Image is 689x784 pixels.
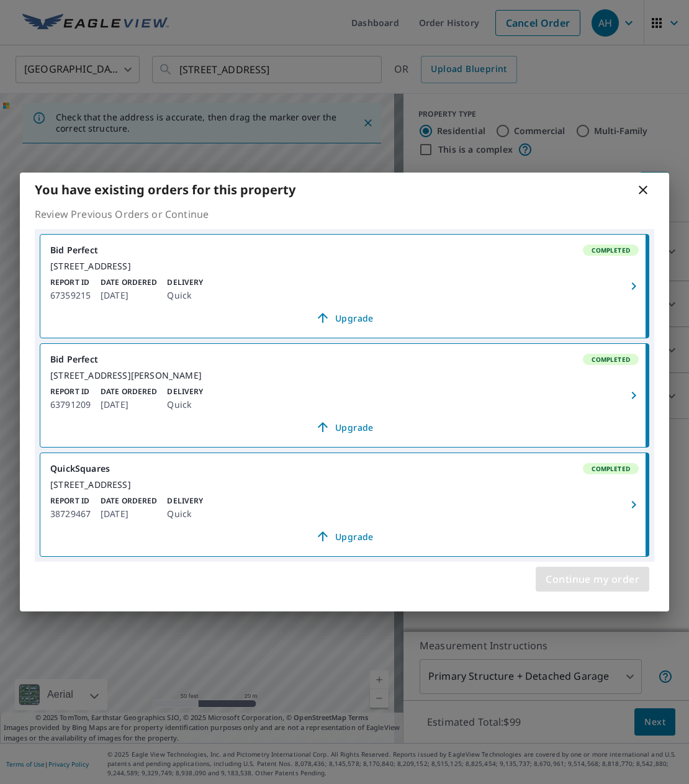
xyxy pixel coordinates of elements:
[58,420,631,435] span: Upgrade
[50,526,639,546] a: Upgrade
[584,355,637,364] span: Completed
[167,386,203,397] p: Delivery
[101,386,157,397] p: Date Ordered
[50,417,639,437] a: Upgrade
[50,507,91,521] p: 38729467
[101,397,157,412] p: [DATE]
[35,181,295,198] b: You have existing orders for this property
[50,397,91,412] p: 63791209
[35,207,654,222] p: Review Previous Orders or Continue
[40,453,649,556] a: QuickSquaresCompleted[STREET_ADDRESS]Report ID38729467Date Ordered[DATE]DeliveryQuickUpgrade
[40,344,649,447] a: Bid PerfectCompleted[STREET_ADDRESS][PERSON_NAME]Report ID63791209Date Ordered[DATE]DeliveryQuick...
[167,397,203,412] p: Quick
[58,529,631,544] span: Upgrade
[50,479,639,490] div: [STREET_ADDRESS]
[50,308,639,328] a: Upgrade
[101,288,157,303] p: [DATE]
[50,354,639,365] div: Bid Perfect
[50,261,639,272] div: [STREET_ADDRESS]
[40,235,649,338] a: Bid PerfectCompleted[STREET_ADDRESS]Report ID67359215Date Ordered[DATE]DeliveryQuickUpgrade
[167,507,203,521] p: Quick
[167,277,203,288] p: Delivery
[546,570,639,588] span: Continue my order
[50,245,639,256] div: Bid Perfect
[50,386,91,397] p: Report ID
[50,370,639,381] div: [STREET_ADDRESS][PERSON_NAME]
[101,507,157,521] p: [DATE]
[536,567,649,592] button: Continue my order
[58,310,631,325] span: Upgrade
[50,277,91,288] p: Report ID
[50,288,91,303] p: 67359215
[584,246,637,255] span: Completed
[101,277,157,288] p: Date Ordered
[101,495,157,507] p: Date Ordered
[50,463,639,474] div: QuickSquares
[50,495,91,507] p: Report ID
[167,288,203,303] p: Quick
[167,495,203,507] p: Delivery
[584,464,637,473] span: Completed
